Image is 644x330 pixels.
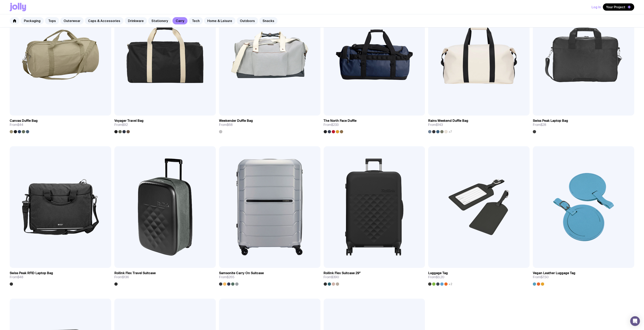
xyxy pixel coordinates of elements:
span: From [114,123,128,127]
h3: Rains Weekend Duffle Bag [428,119,468,123]
h3: Rollink Flex Travel Suitcase [114,271,156,275]
a: Caps & Accessories [85,17,123,24]
span: $390 [331,275,339,279]
span: $233 [331,123,339,127]
a: Tops [45,17,59,24]
a: Tech [189,17,203,24]
a: Home & Leisure [204,17,235,24]
a: Samsonite Carry On SuitcaseFrom$265 [219,268,320,286]
span: From [428,275,444,279]
span: $28 [541,123,546,127]
a: Drinkware [125,17,147,24]
button: Your Project [603,3,634,11]
a: Outdoors [237,17,258,24]
h3: Swiss Peak Laptop Bag [533,119,568,123]
span: $92 [122,123,128,127]
span: $48 [17,275,23,279]
a: Rollink Flex Suitcase 29"From$390 [324,268,425,286]
span: $7.50 [541,275,549,279]
h3: Weekender Duffle Bag [219,119,253,123]
span: $3.20 [436,275,444,279]
a: Rains Weekend Duffle BagFrom$143+7 [428,116,530,133]
h3: Rollink Flex Suitcase 29" [324,271,361,275]
span: $44 [17,123,23,127]
div: Open Intercom Messenger [630,316,640,326]
a: Canvas Duffle BagFrom$44 [10,116,111,133]
a: Rollink Flex Travel SuitcaseFrom$136 [114,268,216,286]
span: +2 [448,282,452,286]
span: From [219,275,234,279]
span: From [10,275,23,279]
a: Swiss Peak Laptop BagFrom$28 [533,116,634,133]
h3: Canvas Duffle Bag [10,119,38,123]
a: Packaging [21,17,44,24]
h3: Vegan Leather Luggage Tag [533,271,575,275]
a: Carry [172,17,187,24]
h3: The North Face Duffle [324,119,357,123]
span: $136 [122,275,129,279]
h3: Voyager Travel Bag [114,119,144,123]
h3: Swiss Peak RFID Laptop Bag [10,271,53,275]
a: Stationery [148,17,171,24]
h3: Luggage Tag [428,271,448,275]
span: +7 [448,130,452,133]
span: Your Project [606,5,625,9]
span: From [324,275,339,279]
span: From [324,123,339,127]
a: Vegan Leather Luggage TagFrom$7.50 [533,268,634,286]
a: The North Face DuffleFrom$233 [324,116,425,133]
a: Weekender Duffle BagFrom$68 [219,116,320,133]
span: $68 [227,123,233,127]
span: From [428,123,443,127]
a: Luggage TagFrom$3.20+2 [428,268,530,286]
span: From [219,123,233,127]
span: From [533,123,546,127]
a: Swiss Peak RFID Laptop BagFrom$48 [10,268,111,286]
span: From [114,275,129,279]
a: Voyager Travel BagFrom$92 [114,116,216,133]
span: From [533,275,549,279]
button: Log In [592,3,601,11]
span: From [10,123,23,127]
h3: Samsonite Carry On Suitcase [219,271,264,275]
span: $143 [436,123,443,127]
span: $265 [227,275,234,279]
a: Outerwear [60,17,84,24]
a: Snacks [259,17,278,24]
